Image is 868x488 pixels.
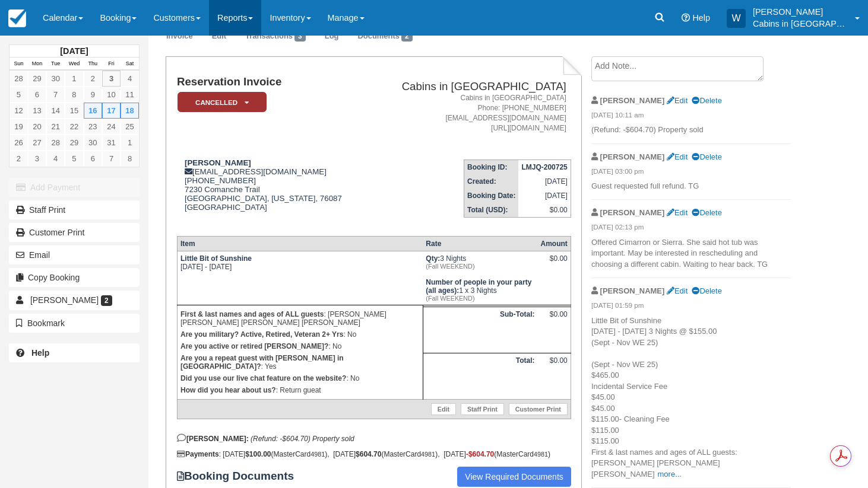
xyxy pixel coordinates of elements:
[667,152,688,161] a: Edit
[28,119,46,135] a: 20
[426,278,531,295] strong: Number of people in your party (all ages)
[177,435,249,443] strong: [PERSON_NAME]:
[31,348,49,358] b: Help
[692,13,710,23] span: Help
[464,189,519,203] th: Booking Date:
[28,71,46,87] a: 29
[537,307,571,353] td: $0.00
[316,25,348,48] a: Log
[102,151,121,167] a: 7
[185,158,251,167] strong: [PERSON_NAME]
[349,25,421,48] a: Documents2
[9,291,140,310] a: [PERSON_NAME] 2
[727,9,746,28] div: W
[30,295,99,305] span: [PERSON_NAME]
[426,263,534,270] em: (Fall WEEKEND)
[9,314,140,333] button: Bookmark
[65,71,83,87] a: 1
[121,103,139,119] a: 18
[464,174,519,189] th: Created:
[464,160,519,175] th: Booking ID:
[356,450,381,458] strong: $604.70
[46,151,65,167] a: 4
[46,71,65,87] a: 30
[682,14,690,22] i: Help
[46,87,65,103] a: 7
[102,87,121,103] a: 10
[84,151,102,167] a: 6
[65,58,83,71] th: Wed
[600,208,665,217] strong: [PERSON_NAME]
[591,222,791,235] em: [DATE] 02:13 pm
[121,87,139,103] a: 11
[600,96,665,105] strong: [PERSON_NAME]
[591,315,791,480] p: Little Bit of Sunshine [DATE] - [DATE] 3 Nights @ $155.00 (Sept - Nov WE 25) (Sept - Nov WE 25) $...
[84,119,102,135] a: 23
[692,96,721,105] a: Delete
[294,31,306,42] span: 3
[667,208,688,217] a: Edit
[180,342,328,350] strong: Are you active or retired [PERSON_NAME]?
[658,470,682,479] a: more...
[591,110,791,123] em: [DATE] 10:11 am
[121,119,139,135] a: 25
[180,386,276,394] strong: How did you hear about us?
[9,71,28,87] a: 28
[177,450,571,458] div: : [DATE] (MasterCard ), [DATE] (MasterCard ), [DATE] (MasterCard )
[28,135,46,151] a: 27
[177,76,369,88] h1: Reservation Invoice
[102,119,121,135] a: 24
[311,451,325,458] small: 4981
[180,352,420,372] p: : Yes
[65,151,83,167] a: 5
[537,353,571,399] td: $0.00
[9,151,28,167] a: 2
[373,93,566,134] address: Cabins in [GEOGRAPHIC_DATA] Phone: [PHONE_NUMBER] [EMAIL_ADDRESS][DOMAIN_NAME] [URL][DOMAIN_NAME]
[84,135,102,151] a: 30
[667,96,688,105] a: Edit
[102,103,121,119] a: 17
[426,254,440,263] strong: Qty
[600,152,665,161] strong: [PERSON_NAME]
[102,71,121,87] a: 3
[9,103,28,119] a: 12
[65,119,83,135] a: 22
[46,119,65,135] a: 21
[121,135,139,151] a: 1
[46,58,65,71] th: Tue
[84,71,102,87] a: 2
[28,151,46,167] a: 3
[423,307,537,353] th: Sub-Total:
[178,92,267,113] em: Cancelled
[180,308,420,328] p: : [PERSON_NAME] [PERSON_NAME] [PERSON_NAME] [PERSON_NAME]
[180,254,252,263] strong: Little Bit of Sunshine
[177,158,369,227] div: [EMAIL_ADDRESS][DOMAIN_NAME] [PHONE_NUMBER] 7230 Comanche Trail [GEOGRAPHIC_DATA], [US_STATE], 76...
[236,25,315,48] a: Transactions3
[101,295,112,306] span: 2
[8,9,26,27] img: checkfront-main-nav-mini-logo.png
[518,189,571,203] td: [DATE]
[466,450,494,458] span: -$604.70
[692,208,721,217] a: Delete
[121,58,139,71] th: Sat
[121,151,139,167] a: 8
[426,295,534,302] em: (Fall WEEKEND)
[457,467,571,487] a: View Required Documents
[180,354,344,371] strong: Are you a repeat guest with [PERSON_NAME] in [GEOGRAPHIC_DATA]?
[180,310,324,318] strong: First & last names and ages of ALL guests
[9,200,140,219] a: Staff Print
[692,152,721,161] a: Delete
[65,103,83,119] a: 15
[84,103,102,119] a: 16
[180,328,420,340] p: : No
[537,236,571,251] th: Amount
[423,353,537,399] th: Total:
[9,178,140,197] button: Add Payment
[9,245,140,264] button: Email
[102,135,121,151] a: 31
[180,372,420,384] p: : No
[157,25,202,48] a: Invoice
[9,223,140,242] a: Customer Print
[28,87,46,103] a: 6
[102,58,121,71] th: Fri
